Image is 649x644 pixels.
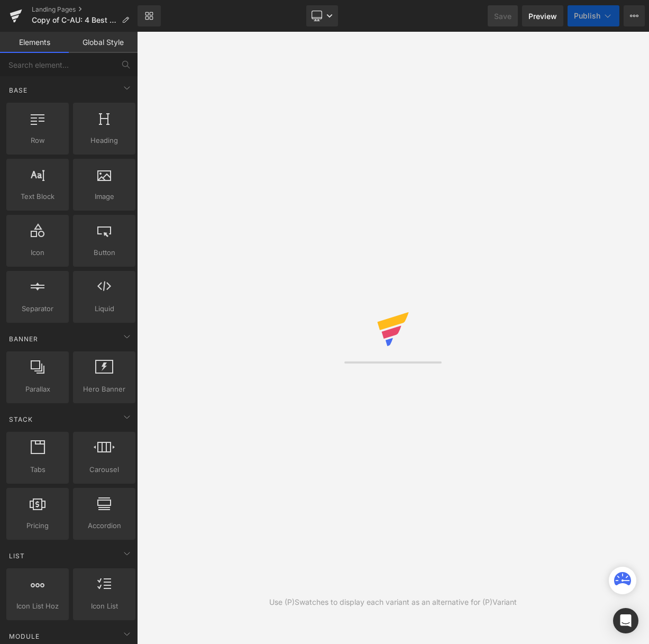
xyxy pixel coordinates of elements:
[8,551,26,561] span: List
[568,5,619,26] button: Publish
[269,596,517,608] div: Use (P)Swatches to display each variant as an alternative for (P)Variant
[624,5,645,26] button: More
[10,520,66,531] span: Pricing
[574,12,600,20] span: Publish
[76,601,132,612] span: Icon List
[613,608,638,633] div: Open Intercom Messenger
[76,135,132,146] span: Heading
[76,303,132,314] span: Liquid
[8,85,29,95] span: Base
[10,135,66,146] span: Row
[10,601,66,612] span: Icon List Hoz
[10,247,66,258] span: Icon
[69,32,138,53] a: Global Style
[10,191,66,202] span: Text Block
[76,464,132,475] span: Carousel
[76,520,132,531] span: Accordion
[76,191,132,202] span: Image
[76,247,132,258] span: Button
[10,303,66,314] span: Separator
[528,11,557,22] span: Preview
[32,16,117,24] span: Copy of C-AU: 4 Best Laundry Detergent Sheets
[522,5,563,26] a: Preview
[76,384,132,395] span: Hero Banner
[32,5,138,14] a: Landing Pages
[8,414,34,424] span: Stack
[494,11,511,22] span: Save
[8,334,39,344] span: Banner
[138,5,161,26] a: New Library
[10,384,66,395] span: Parallax
[10,464,66,475] span: Tabs
[8,631,41,641] span: Module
